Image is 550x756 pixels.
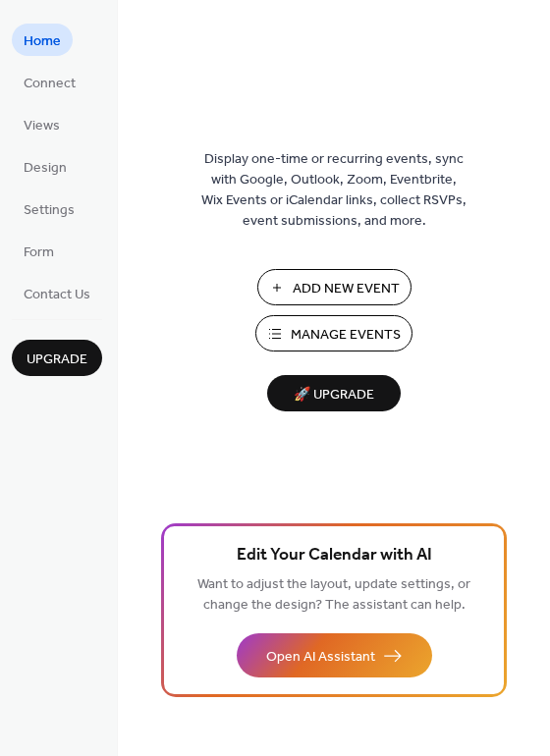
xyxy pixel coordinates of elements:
[257,269,412,305] button: Add New Event
[267,375,401,411] button: 🚀 Upgrade
[12,150,79,183] a: Design
[24,158,67,179] span: Design
[237,542,432,569] span: Edit Your Calendar with AI
[12,24,73,56] a: Home
[12,108,72,140] a: Views
[12,66,87,98] a: Connect
[291,325,401,346] span: Manage Events
[24,243,54,263] span: Form
[12,235,66,267] a: Form
[24,74,76,94] span: Connect
[24,116,60,136] span: Views
[201,149,467,232] span: Display one-time or recurring events, sync with Google, Outlook, Zoom, Eventbrite, Wix Events or ...
[24,285,90,305] span: Contact Us
[237,633,432,677] button: Open AI Assistant
[197,571,470,619] span: Want to adjust the layout, update settings, or change the design? The assistant can help.
[24,31,61,52] span: Home
[12,277,102,309] a: Contact Us
[12,340,102,376] button: Upgrade
[24,200,75,221] span: Settings
[293,279,400,299] span: Add New Event
[255,315,412,351] button: Manage Events
[27,350,87,370] span: Upgrade
[279,382,389,408] span: 🚀 Upgrade
[266,647,375,668] span: Open AI Assistant
[12,192,86,225] a: Settings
